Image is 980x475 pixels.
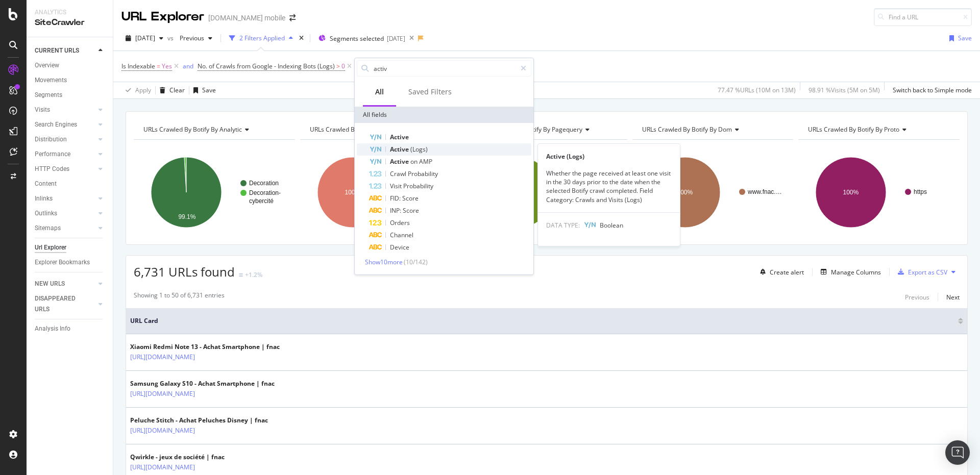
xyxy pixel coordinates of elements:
[225,30,297,46] button: 2 Filters Applied
[143,125,242,134] span: URLs Crawled By Botify By analytic
[35,60,106,71] a: Overview
[831,268,881,277] div: Manage Columns
[538,152,680,161] div: Active (Logs)
[945,30,972,46] button: Save
[35,208,95,219] a: Outlinks
[130,342,280,352] div: Xiaomi Redmi Note 13 - Achat Smartphone | fnac
[390,182,403,190] span: Visit
[958,34,972,42] div: Save
[893,86,972,94] div: Switch back to Simple mode
[35,279,95,289] a: NEW URLS
[35,242,66,253] div: Url Explorer
[130,352,195,362] a: [URL][DOMAIN_NAME]
[889,82,972,98] button: Switch back to Simple mode
[945,440,970,465] div: Open Intercom Messenger
[35,75,106,86] a: Movements
[390,206,403,215] span: INP:
[297,33,306,43] div: times
[403,206,419,215] span: Score
[183,61,193,71] button: and
[390,243,409,252] span: Device
[390,133,409,141] span: Active
[843,189,859,196] text: 100%
[632,148,792,237] svg: A chart.
[375,87,384,97] div: All
[35,90,62,101] div: Segments
[314,30,405,46] button: Segments selected[DATE]
[121,82,151,98] button: Apply
[249,189,281,196] text: Decoration-
[905,293,929,302] div: Previous
[130,416,268,425] div: Peluche Stitch - Achat Peluches Disney | fnac
[35,164,95,174] a: HTTP Codes
[390,218,410,227] span: Orders
[390,145,410,154] span: Active
[35,293,95,315] a: DISAPPEARED URLS
[355,107,533,123] div: All fields
[798,148,958,237] svg: A chart.
[390,194,402,203] span: FID:
[419,157,432,166] span: AMP
[121,8,204,26] div: URL Explorer
[35,323,106,334] a: Analysis Info
[130,462,195,472] a: [URL][DOMAIN_NAME]
[130,453,239,462] div: Qwirkle - jeux de société | fnac
[176,34,204,42] span: Previous
[35,179,106,189] a: Content
[946,293,960,302] div: Next
[402,194,419,203] span: Score
[914,188,927,195] text: https
[134,263,235,280] span: 6,731 URLs found
[35,179,57,189] div: Content
[189,82,216,98] button: Save
[35,242,106,253] a: Url Explorer
[178,213,195,220] text: 99.1%
[198,62,335,70] span: No. of Crawls from Google - Indexing Bots (Logs)
[341,59,345,73] span: 0
[35,60,59,71] div: Overview
[35,164,69,174] div: HTTP Codes
[336,62,340,70] span: >
[135,86,151,94] div: Apply
[130,426,195,436] a: [URL][DOMAIN_NAME]
[946,291,960,303] button: Next
[35,293,86,315] div: DISAPPEARED URLS
[35,257,90,268] div: Explorer Bookmarks
[176,30,216,46] button: Previous
[239,34,285,42] div: 2 Filters Applied
[410,145,428,154] span: (Logs)
[403,182,433,190] span: Probability
[640,121,785,138] h4: URLs Crawled By Botify By dom
[249,180,279,187] text: Decoration
[806,121,950,138] h4: URLs Crawled By Botify By proto
[162,59,172,73] span: Yes
[35,75,67,86] div: Movements
[35,149,95,160] a: Performance
[134,148,293,237] svg: A chart.
[747,188,782,195] text: www.fnac.…
[308,121,452,138] h4: URLs Crawled By Botify By pagetype
[35,134,95,145] a: Distribution
[35,193,95,204] a: Inlinks
[35,208,57,219] div: Outlinks
[600,221,623,230] span: Boolean
[35,257,106,268] a: Explorer Bookmarks
[404,258,428,266] span: ( 10 / 142 )
[387,34,405,43] div: [DATE]
[408,87,452,97] div: Saved Filters
[390,157,410,166] span: Active
[35,223,61,234] div: Sitemaps
[35,45,79,56] div: CURRENT URLS
[35,105,95,115] a: Visits
[310,125,412,134] span: URLs Crawled By Botify By pagetype
[239,273,243,277] img: Equal
[167,34,176,42] span: vs
[345,189,360,196] text: 100%
[642,125,732,134] span: URLs Crawled By Botify By dom
[808,86,880,94] div: 98.91 % Visits ( 5M on 5M )
[135,34,155,42] span: 2025 Aug. 1st
[874,8,972,26] input: Find a URL
[718,86,796,94] div: 77.47 % URLs ( 10M on 13M )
